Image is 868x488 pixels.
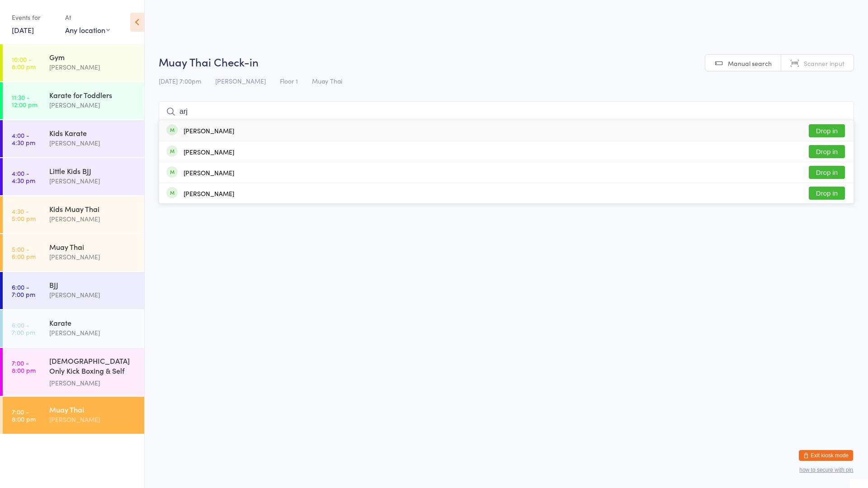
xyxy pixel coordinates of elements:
[159,54,854,69] h2: Muay Thai Check-in
[12,321,35,336] time: 6:00 - 7:00 pm
[184,169,234,176] div: [PERSON_NAME]
[12,94,38,108] time: 11:30 - 12:00 pm
[215,76,266,85] span: [PERSON_NAME]
[159,76,201,85] span: [DATE] 7:00pm
[3,196,144,233] a: 4:30 -5:00 pmKids Muay Thai[PERSON_NAME]
[3,82,144,119] a: 11:30 -12:00 pmKarate for Toddlers[PERSON_NAME]
[49,62,137,72] div: [PERSON_NAME]
[49,204,137,214] div: Kids Muay Thai
[809,124,845,137] button: Drop in
[49,414,137,425] div: [PERSON_NAME]
[728,59,772,68] span: Manual search
[12,283,35,298] time: 6:00 - 7:00 pm
[3,44,144,81] a: 10:00 -8:00 pmGym[PERSON_NAME]
[12,408,36,422] time: 7:00 - 8:00 pm
[312,76,342,85] span: Muay Thai
[49,128,137,138] div: Kids Karate
[49,280,137,290] div: BJJ
[12,169,35,184] time: 4:00 - 4:30 pm
[49,404,137,414] div: Muay Thai
[12,245,36,260] time: 5:00 - 6:00 pm
[809,187,845,200] button: Drop in
[49,378,137,388] div: [PERSON_NAME]
[49,100,137,110] div: [PERSON_NAME]
[3,158,144,195] a: 4:00 -4:30 pmLittle Kids BJJ[PERSON_NAME]
[3,348,144,396] a: 7:00 -8:00 pm[DEMOGRAPHIC_DATA] Only Kick Boxing & Self Defence[PERSON_NAME]
[49,242,137,252] div: Muay Thai
[809,166,845,179] button: Drop in
[280,76,298,85] span: Floor 1
[3,234,144,271] a: 5:00 -6:00 pmMuay Thai[PERSON_NAME]
[49,252,137,262] div: [PERSON_NAME]
[49,138,137,148] div: [PERSON_NAME]
[12,359,36,374] time: 7:00 - 8:00 pm
[49,356,137,378] div: [DEMOGRAPHIC_DATA] Only Kick Boxing & Self Defence
[3,272,144,309] a: 6:00 -7:00 pmBJJ[PERSON_NAME]
[49,166,137,176] div: Little Kids BJJ
[159,101,854,122] input: Search
[3,397,144,434] a: 7:00 -8:00 pmMuay Thai[PERSON_NAME]
[49,90,137,100] div: Karate for Toddlers
[3,310,144,347] a: 6:00 -7:00 pmKarate[PERSON_NAME]
[65,25,110,35] div: Any location
[12,207,36,222] time: 4:30 - 5:00 pm
[3,120,144,157] a: 4:00 -4:30 pmKids Karate[PERSON_NAME]
[65,10,110,25] div: At
[184,190,234,197] div: [PERSON_NAME]
[12,25,34,35] a: [DATE]
[49,176,137,186] div: [PERSON_NAME]
[49,328,137,338] div: [PERSON_NAME]
[49,52,137,62] div: Gym
[12,56,36,70] time: 10:00 - 8:00 pm
[184,148,234,155] div: [PERSON_NAME]
[49,214,137,224] div: [PERSON_NAME]
[799,450,853,461] button: Exit kiosk mode
[49,318,137,328] div: Karate
[799,467,853,473] button: how to secure with pin
[49,290,137,300] div: [PERSON_NAME]
[804,59,844,68] span: Scanner input
[12,10,56,25] div: Events for
[809,145,845,158] button: Drop in
[184,127,234,134] div: [PERSON_NAME]
[12,131,35,146] time: 4:00 - 4:30 pm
